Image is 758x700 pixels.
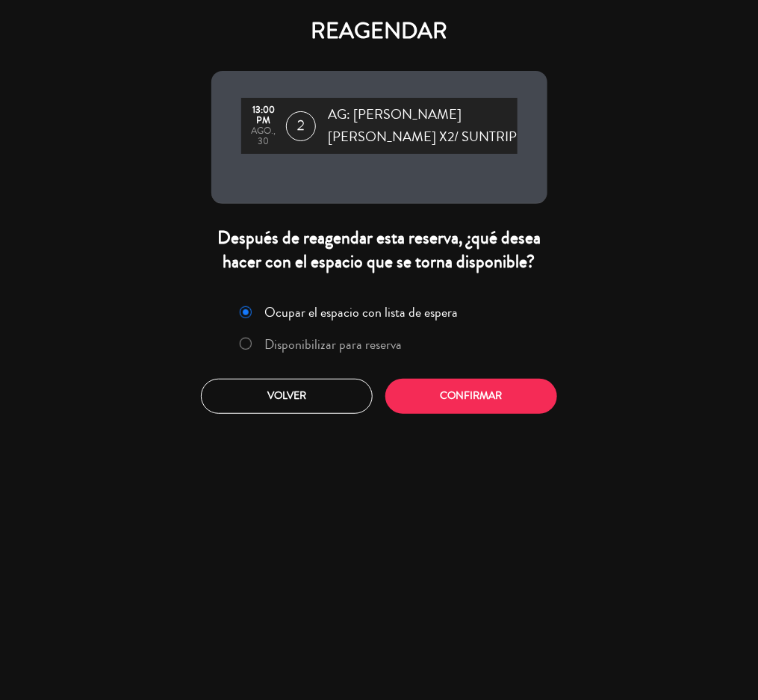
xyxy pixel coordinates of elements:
div: Después de reagendar esta reserva, ¿qué desea hacer con el espacio que se torna disponible? [211,226,547,273]
button: Volver [201,379,373,414]
span: 2 [286,111,316,141]
button: Confirmar [385,379,557,414]
label: Ocupar el espacio con lista de espera [264,306,458,319]
h4: REAGENDAR [211,18,547,45]
span: AG: [PERSON_NAME] [PERSON_NAME] X2/ SUNTRIP [328,104,517,148]
label: Disponibilizar para reserva [264,338,402,351]
div: ago., 30 [249,126,279,147]
div: 13:00 PM [249,105,279,126]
